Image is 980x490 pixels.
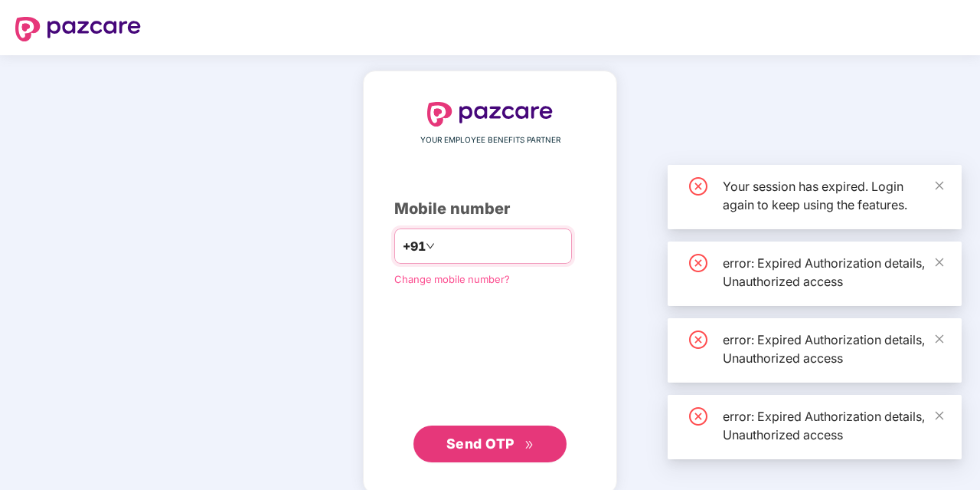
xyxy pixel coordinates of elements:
[723,407,943,444] div: error: Expired Authorization details, Unauthorized access
[403,237,426,256] span: +91
[689,177,707,196] span: close-circle
[689,254,707,272] span: close-circle
[15,17,141,41] img: logo
[723,177,943,214] div: Your session has expired. Login again to keep using the features.
[394,197,586,221] div: Mobile number
[413,426,567,462] button: Send OTPdouble-right
[723,331,943,367] div: error: Expired Authorization details, Unauthorized access
[934,334,945,344] span: close
[427,102,553,127] img: logo
[426,242,435,251] span: down
[723,254,943,291] div: error: Expired Authorization details, Unauthorized access
[934,257,945,268] span: close
[934,180,945,191] span: close
[394,273,510,285] a: Change mobile number?
[524,440,534,450] span: double-right
[689,331,707,349] span: close-circle
[446,436,514,452] span: Send OTP
[420,134,560,146] span: YOUR EMPLOYEE BENEFITS PARTNER
[934,410,945,421] span: close
[689,407,707,426] span: close-circle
